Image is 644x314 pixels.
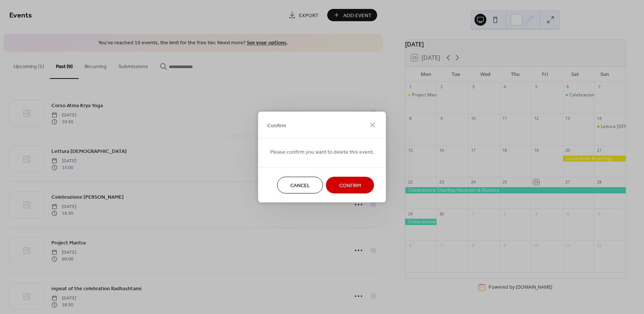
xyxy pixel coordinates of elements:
span: Confirm [267,122,286,129]
button: Cancel [277,177,323,193]
button: Confirm [326,177,374,193]
span: Please confirm you want to delete this event. [270,148,374,156]
span: Cancel [290,182,310,190]
span: Confirm [339,182,361,190]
